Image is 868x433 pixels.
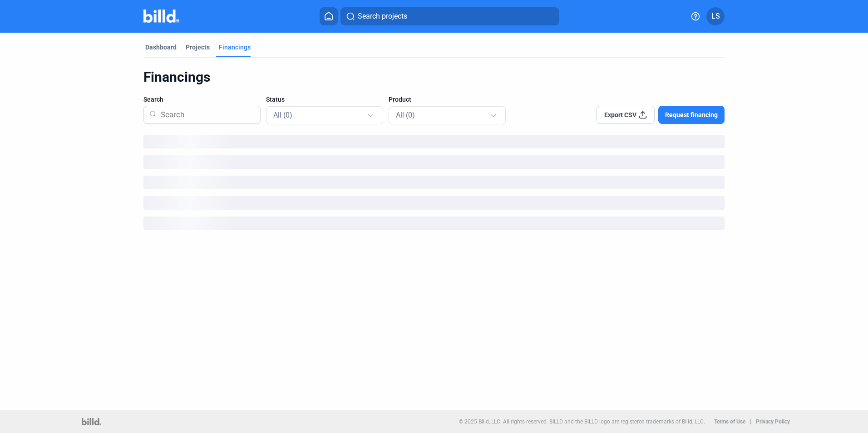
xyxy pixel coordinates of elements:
[273,111,292,119] span: All (0)
[266,95,285,104] span: Status
[358,11,407,22] span: Search projects
[658,106,725,124] button: Request financing
[340,7,559,25] button: Search projects
[219,43,251,52] div: Financings
[143,135,725,148] div: loading
[396,111,415,119] span: All (0)
[597,106,655,124] button: Export CSV
[145,43,177,52] div: Dashboard
[459,418,705,425] p: © 2025 Billd, LLC. All rights reserved. BILLD and the BILLD logo are registered trademarks of Bil...
[604,110,636,119] span: Export CSV
[389,95,411,104] span: Product
[750,418,751,425] p: |
[143,216,725,230] div: loading
[143,176,725,189] div: loading
[143,155,725,169] div: loading
[143,10,179,23] img: Billd Company Logo
[157,103,255,127] input: Search
[714,418,745,425] b: Terms of Use
[665,110,718,119] span: Request financing
[143,69,725,86] div: Financings
[143,196,725,210] div: loading
[143,95,163,104] span: Search
[706,7,725,25] button: LS
[82,418,101,425] img: logo
[756,418,790,425] b: Privacy Policy
[711,11,720,22] span: LS
[186,43,210,52] div: Projects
